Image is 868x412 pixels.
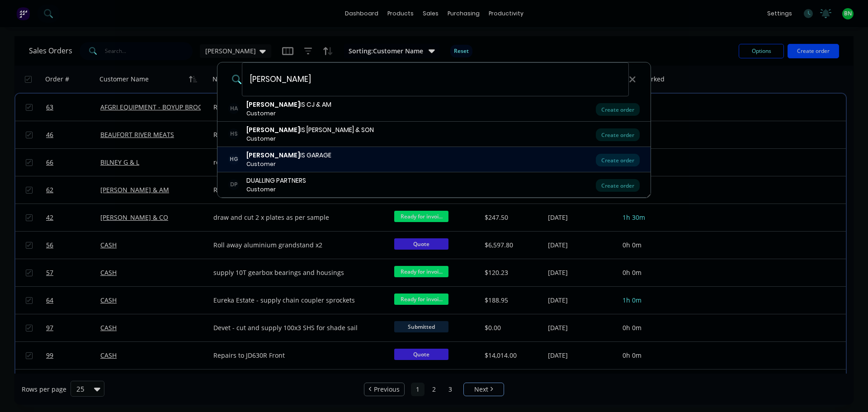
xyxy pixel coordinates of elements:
div: DUALLING PARTNERS [246,176,306,185]
div: HG [228,154,239,165]
div: IS CJ & AM [246,100,331,109]
div: Create order [596,179,640,192]
div: HS [228,128,239,139]
div: Create order [596,154,640,166]
b: [PERSON_NAME] [246,100,300,109]
div: Create order [596,103,640,116]
input: Enter a customer name to create a new order... [242,62,629,96]
div: Customer [246,109,331,118]
div: IS [PERSON_NAME] & SON [246,125,374,135]
div: Customer [246,135,374,143]
div: IS GARAGE [246,151,331,160]
b: [PERSON_NAME] [246,125,300,134]
b: [PERSON_NAME] [246,151,300,160]
div: Create order [596,128,640,141]
div: Customer [246,160,331,168]
div: Customer [246,185,306,194]
div: DP [228,179,239,190]
div: HA [228,103,239,114]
